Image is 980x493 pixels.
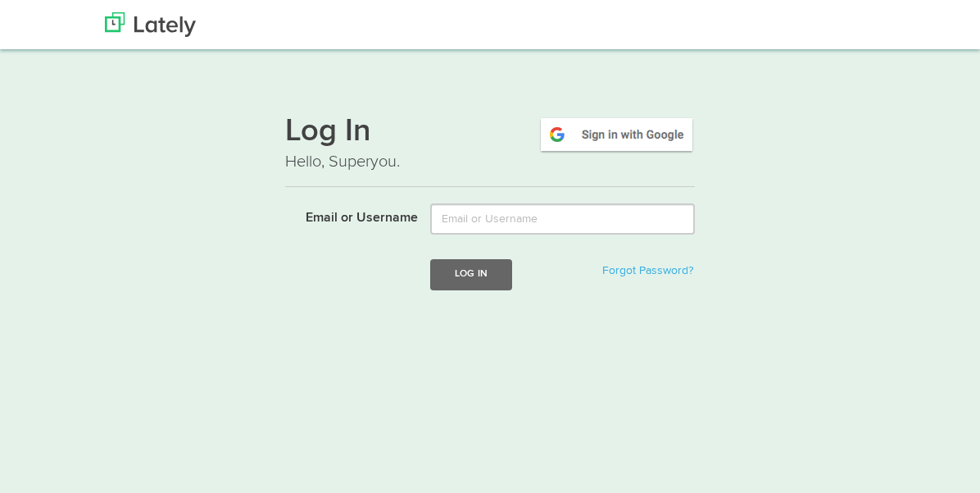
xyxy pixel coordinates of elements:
img: google-signin.png [538,116,695,153]
p: Hello, Superyou. [285,150,695,174]
h1: Log In [285,116,695,150]
label: Email or Username [273,203,418,228]
img: Lately [105,12,196,37]
input: Email or Username [430,203,695,235]
button: Log In [430,259,512,290]
a: Forgot Password? [602,265,693,276]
